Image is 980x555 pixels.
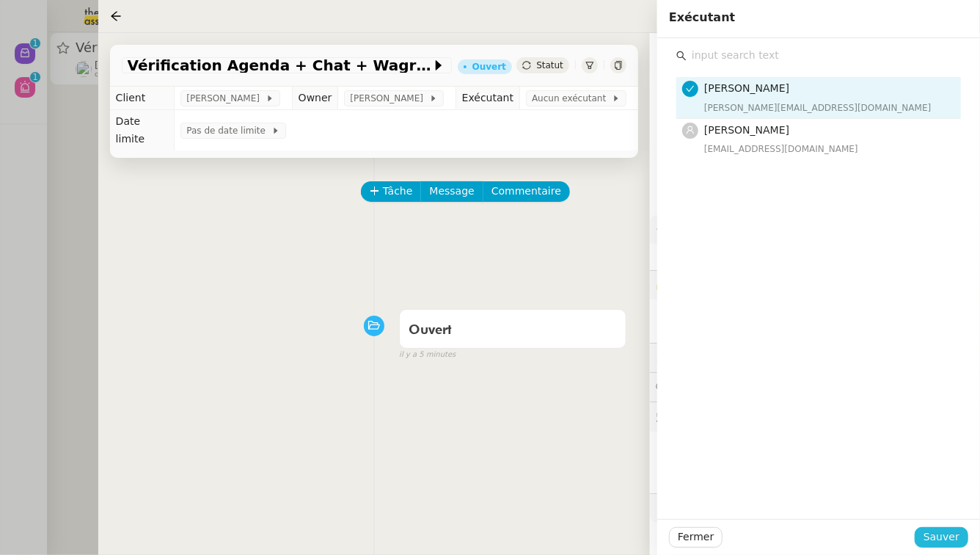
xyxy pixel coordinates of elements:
[292,87,338,110] td: Owner
[472,62,506,71] div: Ouvert
[409,324,452,337] span: Ouvert
[656,410,839,422] span: 🕵️
[650,402,980,431] div: 🕵️Autres demandes en cours 5
[361,181,422,202] button: Tâche
[687,46,961,65] input: input search text
[420,181,483,202] button: Message
[110,87,175,110] td: Client
[704,101,952,115] div: [PERSON_NAME][EMAIL_ADDRESS][DOMAIN_NAME]
[650,494,980,523] div: 🧴Autres
[915,527,968,548] button: Sauver
[483,181,570,202] button: Commentaire
[350,91,428,106] span: [PERSON_NAME]
[399,349,456,361] span: il y a 5 minutes
[704,124,789,136] span: [PERSON_NAME]
[429,183,474,200] span: Message
[491,183,561,200] span: Commentaire
[924,529,959,545] span: Sauver
[383,183,413,200] span: Tâche
[656,352,826,363] span: ⏲️
[678,529,714,545] span: Fermer
[656,502,701,514] span: 🧴
[650,271,980,300] div: 🔐Données client
[110,110,175,150] td: Date limite
[650,373,980,402] div: 💬Commentaires
[704,82,789,94] span: [PERSON_NAME]
[456,87,519,110] td: Exécutant
[650,215,980,244] div: ⚙️Procédures
[656,221,732,238] span: ⚙️
[186,91,265,106] span: [PERSON_NAME]
[186,123,271,138] span: Pas de date limite
[128,58,431,73] span: Vérification Agenda + Chat + Wagram (9h et 14h)
[669,10,735,24] span: Exécutant
[536,60,563,70] span: Statut
[669,527,723,548] button: Fermer
[656,277,751,294] span: 🔐
[656,381,750,393] span: 💬
[532,91,612,106] span: Aucun exécutant
[650,344,980,372] div: ⏲️Tâches 0:00 0actions
[704,142,952,156] div: [EMAIL_ADDRESS][DOMAIN_NAME]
